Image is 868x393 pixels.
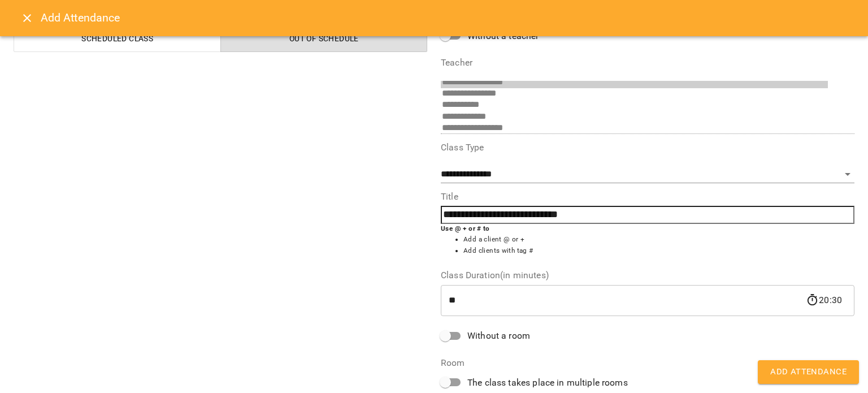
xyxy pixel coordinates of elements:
button: Out of Schedule [220,25,428,52]
button: Close [14,5,41,32]
span: Without a room [467,329,530,343]
span: Out of Schedule [228,32,421,45]
label: Class Duration(in minutes) [441,271,854,280]
span: The class takes place in multiple rooms [467,376,628,390]
label: Title [441,192,854,201]
label: Class Type [441,143,854,152]
b: Use @ + or # to [441,224,490,232]
h6: Add Attendance [41,9,854,27]
button: Add Attendance [758,360,859,384]
li: Add clients with tag # [463,245,854,257]
label: Teacher [441,58,854,67]
label: Room [441,359,854,368]
span: Add Attendance [770,365,847,379]
span: Scheduled class [21,32,214,45]
button: Scheduled class [14,25,221,52]
li: Add a client @ or + [463,234,854,245]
